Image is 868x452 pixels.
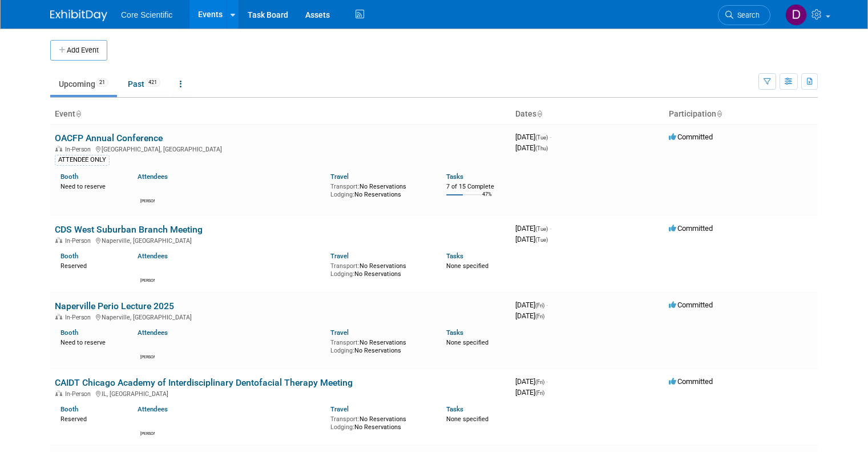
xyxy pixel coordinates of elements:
[55,312,506,321] div: Naperville, [GEOGRAPHIC_DATA]
[535,379,544,385] span: (Fri)
[330,260,429,278] div: No Reservations No Reservations
[138,405,168,413] a: Attendees
[50,10,107,21] img: ExhibitDay
[511,105,664,124] th: Dates
[330,262,360,270] span: Transport:
[330,252,349,260] a: Travel
[60,405,78,413] a: Booth
[65,314,94,321] span: In-Person
[55,224,203,235] a: CDS West Suburban Branch Meeting
[446,405,463,413] a: Tasks
[330,405,349,413] a: Travel
[55,389,506,398] div: IL, [GEOGRAPHIC_DATA]
[546,377,548,386] span: -
[60,337,120,347] div: Need to reserve
[60,413,120,423] div: Reserved
[55,377,353,388] a: CAIDT Chicago Academy of Interdisciplinary Dentofacial Therapy Meeting
[515,224,551,233] span: [DATE]
[141,416,155,430] img: Robert Dittmann
[50,40,107,61] button: Add Event
[330,347,354,354] span: Lodging:
[60,252,78,260] a: Booth
[55,390,62,396] img: In-Person Event
[446,252,463,260] a: Tasks
[50,105,511,124] th: Event
[55,144,506,153] div: [GEOGRAPHIC_DATA], [GEOGRAPHIC_DATA]
[330,415,360,423] span: Transport:
[140,277,155,283] div: Robert Dittmann
[330,191,354,198] span: Lodging:
[718,5,770,25] a: Search
[330,181,429,198] div: No Reservations No Reservations
[446,173,463,181] a: Tasks
[535,134,548,141] span: (Tue)
[446,183,506,191] div: 7 of 15 Complete
[65,237,94,245] span: In-Person
[515,133,551,141] span: [DATE]
[550,224,551,233] span: -
[515,377,548,386] span: [DATE]
[140,197,155,204] div: Mike McKenna
[546,301,548,309] span: -
[330,413,429,431] div: No Reservations No Reservations
[535,302,544,309] span: (Fri)
[140,353,155,360] div: Robert Dittmann
[330,329,349,337] a: Travel
[515,143,548,152] span: [DATE]
[50,73,117,95] a: Upcoming21
[515,235,548,243] span: [DATE]
[330,337,429,354] div: No Reservations No Reservations
[60,181,120,191] div: Need to reserve
[330,339,360,346] span: Transport:
[446,415,488,423] span: None specified
[669,224,713,233] span: Committed
[515,388,544,397] span: [DATE]
[138,252,168,260] a: Attendees
[785,4,807,26] img: Danielle Wiesemann
[733,11,760,19] span: Search
[60,260,120,270] div: Reserved
[515,311,544,320] span: [DATE]
[535,145,548,151] span: (Thu)
[535,313,544,319] span: (Fri)
[121,10,172,19] span: Core Scientific
[141,263,155,277] img: Robert Dittmann
[145,78,160,87] span: 421
[138,173,168,181] a: Attendees
[330,270,354,278] span: Lodging:
[60,173,78,181] a: Booth
[55,314,62,319] img: In-Person Event
[482,191,492,207] td: 47%
[550,133,551,141] span: -
[55,237,62,243] img: In-Person Event
[669,377,713,386] span: Committed
[65,146,94,153] span: In-Person
[446,329,463,337] a: Tasks
[55,155,110,165] div: ATTENDEE ONLY
[669,301,713,309] span: Committed
[330,183,360,190] span: Transport:
[330,423,354,431] span: Lodging:
[96,78,108,87] span: 21
[60,329,78,337] a: Booth
[515,301,548,309] span: [DATE]
[138,329,168,337] a: Attendees
[330,173,349,181] a: Travel
[55,146,62,151] img: In-Person Event
[141,183,155,197] img: Mike McKenna
[446,339,488,346] span: None specified
[119,73,169,95] a: Past421
[55,301,174,311] a: Naperville Perio Lecture 2025
[140,430,155,437] div: Robert Dittmann
[141,339,155,353] img: Robert Dittmann
[55,235,506,245] div: Naperville, [GEOGRAPHIC_DATA]
[535,226,548,232] span: (Tue)
[446,262,488,270] span: None specified
[664,105,818,124] th: Participation
[536,109,542,118] a: Sort by Start Date
[65,390,94,398] span: In-Person
[535,237,548,243] span: (Tue)
[716,109,722,118] a: Sort by Participation Type
[75,109,81,118] a: Sort by Event Name
[669,133,713,141] span: Committed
